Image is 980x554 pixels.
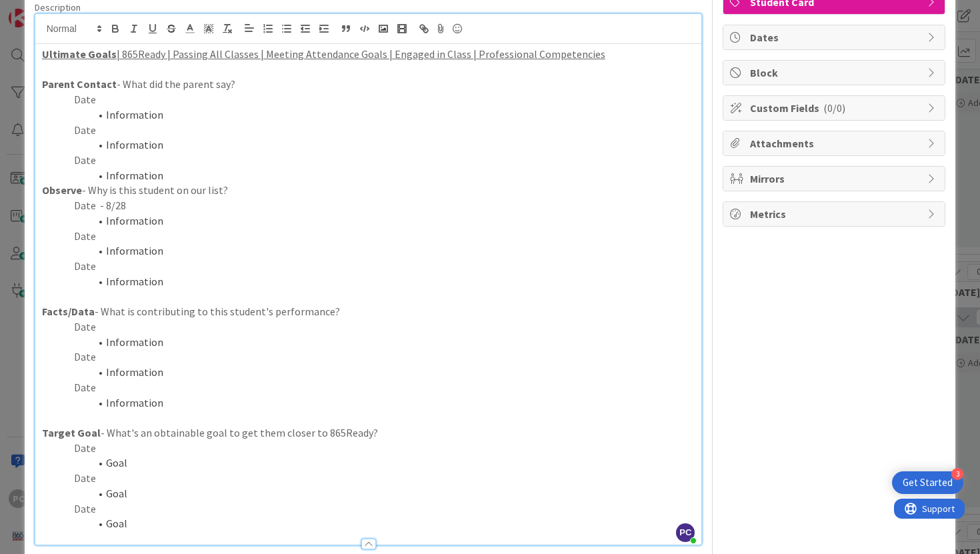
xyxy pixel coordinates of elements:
p: Date [42,319,695,335]
span: ( 0/0 ) [823,101,845,115]
p: Date [42,501,695,517]
li: Information [58,395,695,411]
p: Date [42,153,695,168]
strong: Facts/Data [42,305,95,318]
p: Date [42,123,695,138]
p: - What did the parent say? [42,77,695,92]
li: Information [58,137,695,153]
li: Information [58,365,695,380]
span: Dates [750,29,921,45]
li: Information [58,213,695,229]
li: Information [58,107,695,123]
p: Date [42,471,695,486]
u: Ultimate Goals [42,47,117,61]
span: Custom Fields [750,100,921,116]
li: Goal [58,455,695,471]
div: Get Started [903,476,953,489]
div: 3 [951,468,963,480]
li: Goal [58,486,695,501]
p: Date [42,441,695,456]
span: Mirrors [750,171,921,187]
u: | 865Ready | Passing All Classes | Meeting Attendance Goals | Engaged in Class | Professional Com... [117,47,605,61]
strong: Observe [42,183,82,197]
li: Goal [58,516,695,531]
p: Date [42,259,695,274]
li: Information [58,168,695,183]
div: Open Get Started checklist, remaining modules: 3 [892,471,963,494]
li: Information [58,243,695,259]
span: PC [676,523,695,542]
p: - Why is this student on our list? [42,183,695,198]
span: Support [28,2,61,18]
li: Information [58,335,695,350]
strong: Parent Contact [42,77,117,91]
p: Date [42,349,695,365]
span: Attachments [750,135,921,151]
span: Block [750,65,921,81]
span: Metrics [750,206,921,222]
p: - What is contributing to this student's performance? [42,304,695,319]
p: - What's an obtainable goal to get them closer to 865Ready? [42,425,695,441]
p: Date [42,92,695,107]
strong: Target Goal [42,426,101,439]
p: Date - 8/28 [42,198,695,213]
p: Date [42,380,695,395]
span: Description [35,1,81,13]
li: Information [58,274,695,289]
p: Date [42,229,695,244]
